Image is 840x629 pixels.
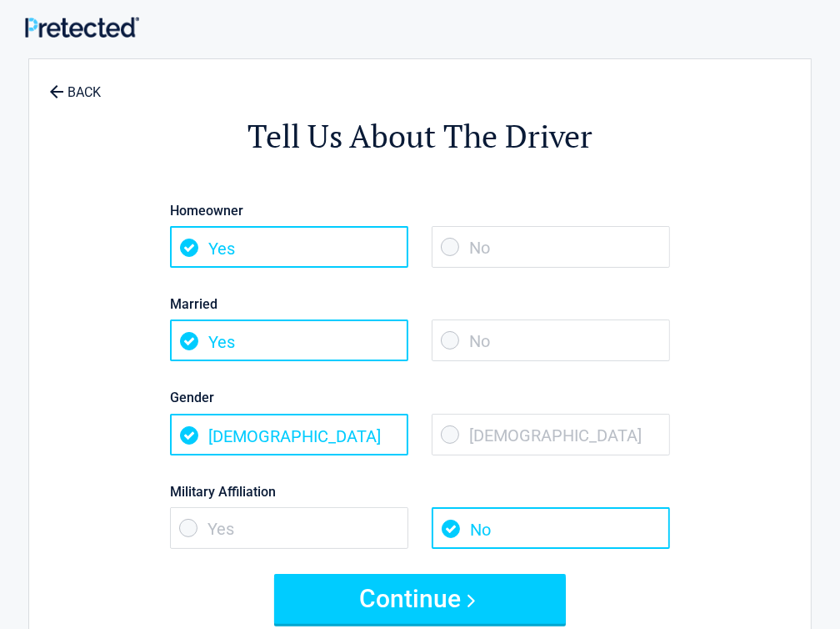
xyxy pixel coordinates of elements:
span: Yes [170,507,408,549]
span: Yes [170,320,408,361]
span: No [432,226,670,268]
span: No [432,320,670,361]
span: [DEMOGRAPHIC_DATA] [432,414,670,455]
span: Yes [170,226,408,268]
img: Main Logo [25,17,139,38]
label: Gender [170,386,670,409]
label: Married [170,293,670,315]
span: No [432,507,670,549]
a: BACK [46,70,104,99]
label: Military Affiliation [170,481,670,503]
label: Homeowner [170,199,670,222]
h2: Tell Us About The Driver [121,115,719,158]
span: [DEMOGRAPHIC_DATA] [170,414,408,455]
button: Continue [274,574,566,624]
